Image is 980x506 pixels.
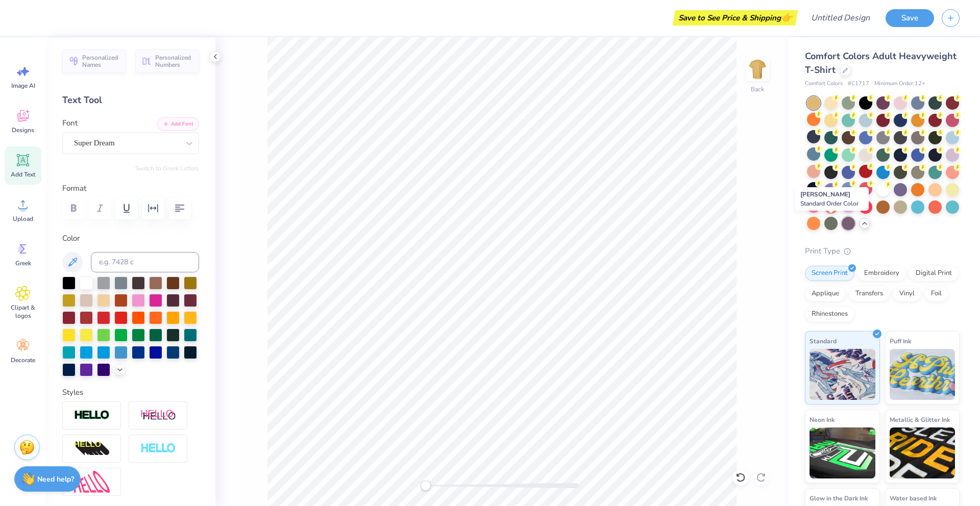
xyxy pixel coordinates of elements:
[810,336,837,346] span: Standard
[810,493,868,503] span: Glow in the Dark Ink
[675,10,795,26] div: Save to See Price & Shipping
[781,11,792,23] span: 👉
[62,93,199,107] div: Text Tool
[11,82,35,90] span: Image AI
[890,336,911,346] span: Puff Ink
[810,427,875,478] img: Neon Ink
[751,85,764,94] div: Back
[890,414,950,425] span: Metallic & Glitter Ink
[890,349,955,400] img: Puff Ink
[805,50,957,76] span: Comfort Colors Adult Heavyweight T-Shirt
[11,170,35,179] span: Add Text
[74,441,110,457] img: 3D Illusion
[886,9,934,27] button: Save
[805,245,960,257] div: Print Type
[805,286,846,301] div: Applique
[890,427,955,478] img: Metallic & Glitter Ink
[155,54,193,68] span: Personalized Numbers
[37,474,74,484] strong: Need help?
[803,8,878,28] input: Untitled Design
[810,414,835,425] span: Neon Ink
[91,252,199,272] input: e.g. 7428 c
[82,54,120,68] span: Personalized Names
[62,117,78,129] label: Font
[62,183,199,194] label: Format
[893,286,921,301] div: Vinyl
[800,199,859,208] span: Standard Order Color
[135,49,199,73] button: Personalized Numbers
[848,80,869,88] span: # C1717
[15,259,31,267] span: Greek
[74,410,110,421] img: Stroke
[805,266,854,281] div: Screen Print
[62,387,83,398] label: Styles
[74,471,110,493] img: Free Distort
[12,126,34,134] span: Designs
[747,59,768,80] img: Back
[62,233,199,244] label: Color
[924,286,948,301] div: Foil
[13,215,33,223] span: Upload
[849,286,890,301] div: Transfers
[810,349,875,400] img: Standard
[157,117,199,131] button: Add Font
[140,443,176,454] img: Negative Space
[140,409,176,422] img: Shadow
[795,187,869,211] div: [PERSON_NAME]
[805,307,854,322] div: Rhinestones
[135,164,199,172] button: Switch to Greek Letters
[805,80,843,88] span: Comfort Colors
[6,303,40,320] span: Clipart & logos
[62,49,126,73] button: Personalized Names
[421,480,431,491] div: Accessibility label
[857,266,906,281] div: Embroidery
[890,493,937,503] span: Water based Ink
[11,356,35,364] span: Decorate
[874,80,925,88] span: Minimum Order: 12 +
[909,266,959,281] div: Digital Print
